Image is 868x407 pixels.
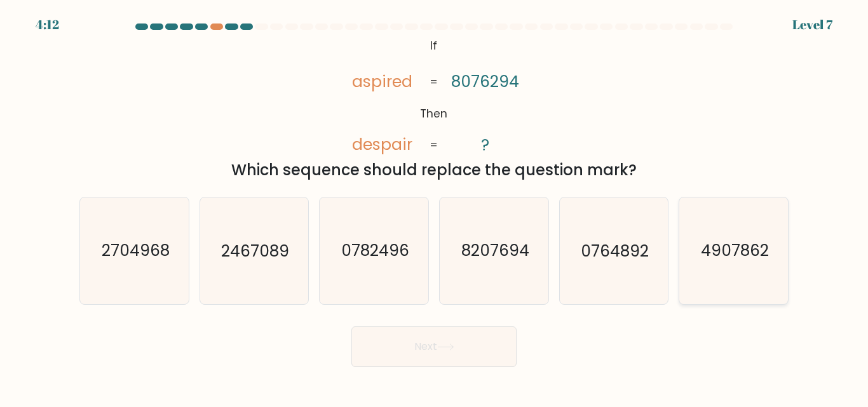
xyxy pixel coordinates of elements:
[421,107,448,122] tspan: Then
[352,134,412,156] tspan: despair
[36,15,59,34] div: 4:12
[482,134,490,156] tspan: ?
[431,38,438,53] tspan: If
[221,240,289,262] text: 2467089
[430,74,438,90] tspan: =
[792,15,832,34] div: Level 7
[581,240,649,262] text: 0764892
[351,326,517,367] button: Next
[335,35,533,157] svg: @import url('[URL][DOMAIN_NAME]);
[341,240,409,262] text: 0782496
[461,240,529,262] text: 8207694
[352,70,412,93] tspan: aspired
[87,159,781,182] div: Which sequence should replace the question mark?
[430,138,438,153] tspan: =
[452,70,520,93] tspan: 8076294
[701,240,769,262] text: 4907862
[101,240,169,262] text: 2704968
